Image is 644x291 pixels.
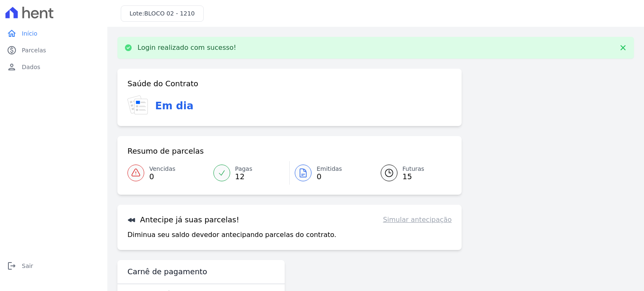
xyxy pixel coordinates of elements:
i: person [7,62,17,72]
span: Vencidas [149,165,175,173]
h3: Saúde do Contrato [127,79,198,89]
span: Início [22,29,37,38]
span: Dados [22,63,40,71]
a: homeInício [3,25,104,42]
a: logoutSair [3,258,104,274]
h3: Em dia [155,98,193,113]
span: Sair [22,262,33,270]
span: Emitidas [317,165,342,173]
i: home [7,28,17,39]
a: Futuras 15 [371,161,452,185]
h3: Carnê de pagamento [127,267,207,277]
p: Login realizado com sucesso! [138,44,236,52]
span: 0 [149,173,175,180]
span: 0 [317,173,342,180]
span: 12 [235,173,252,180]
p: Diminua seu saldo devedor antecipando parcelas do contrato. [127,230,336,240]
a: Simular antecipação [383,215,452,225]
i: paid [7,45,17,55]
a: paidParcelas [3,42,104,59]
i: logout [7,261,17,271]
span: Futuras [402,165,424,173]
a: Vencidas 0 [127,161,208,185]
h3: Antecipe já suas parcelas! [127,215,239,225]
span: Parcelas [22,46,46,54]
a: Pagas 12 [208,161,290,185]
span: Pagas [235,165,252,173]
h3: Lote: [130,9,195,18]
h3: Resumo de parcelas [127,146,204,156]
span: BLOCO 02 - 1210 [144,10,195,17]
a: personDados [3,59,104,75]
span: 15 [402,173,424,180]
a: Emitidas 0 [290,161,371,185]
